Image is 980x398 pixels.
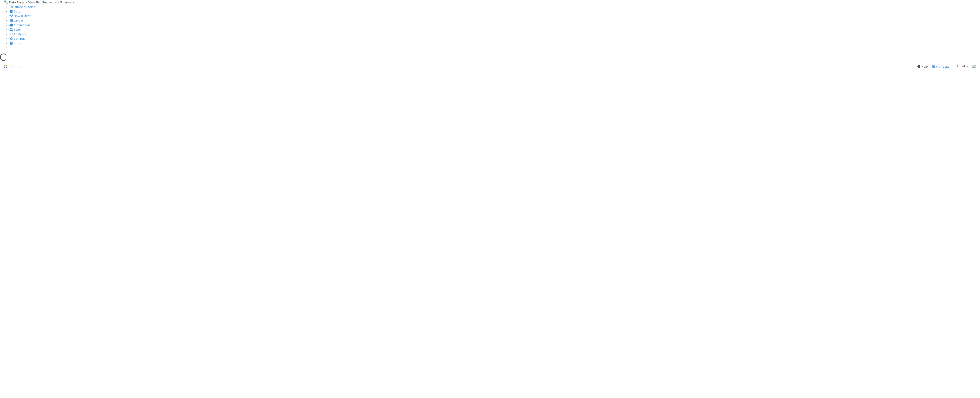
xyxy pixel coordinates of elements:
[9,37,25,40] a: Settings
[9,28,22,31] a: Team
[932,64,950,69] a: My Tasks
[9,5,35,9] a: Offender items
[917,64,928,69] div: Help
[972,64,976,69] img: avatar_b6a6ccf4-6160-40f7-90da-56c3221167ae.png
[9,32,27,36] a: Analytics
[4,63,34,70] img: logo-inverted-e16ddd16eac7371096b0.svg
[9,0,77,4] span: Data Flags > Data Flag Resolution - Finance
[9,10,20,13] a: Data
[9,14,31,18] a: Flow Builder
[9,23,30,27] a: Automation
[9,19,23,22] a: Layout
[4,0,8,4] span: 🔧
[957,64,970,68] span: AngelList
[9,41,21,45] a: Docs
